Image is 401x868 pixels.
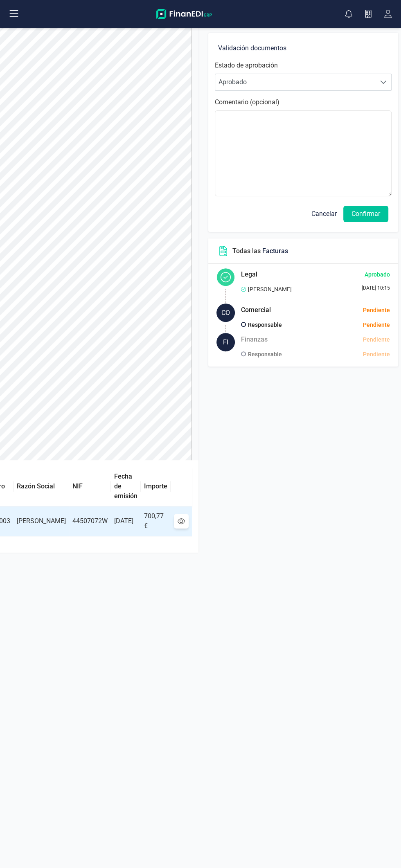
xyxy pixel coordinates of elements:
td: [DATE] [111,506,141,536]
td: 44507072W [69,506,111,536]
td: [PERSON_NAME] [14,506,69,536]
div: Pendiente [363,335,390,344]
p: [PERSON_NAME] [248,284,292,294]
th: Razón Social [14,467,69,506]
label: Comentario (opcional) [215,97,279,107]
div: FI [216,333,235,351]
label: Estado de aprobación [215,61,278,70]
div: CO [216,304,235,322]
h5: Legal [241,268,257,281]
h6: Validación documentos [218,43,388,54]
th: Fecha de emisión [111,467,141,506]
button: Confirmar [343,206,388,222]
div: Pendiente [318,350,390,359]
div: Pendiente [318,321,390,329]
div: Pendiente [363,306,390,315]
p: Todas las [232,246,288,256]
h5: Comercial [241,304,271,317]
p: Responsable [248,349,282,359]
img: Logo Finanedi [156,9,212,19]
span: Cancelar [311,209,337,219]
td: 700,77 € [141,506,171,536]
span: Facturas [262,247,288,255]
th: NIF [69,467,111,506]
th: Importe [141,467,171,506]
p: Responsable [248,320,282,330]
div: Aprobado [365,270,390,279]
h5: Finanzas [241,333,268,346]
span: Aprobado [215,74,376,90]
div: [DATE] 10:15 [362,284,390,294]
